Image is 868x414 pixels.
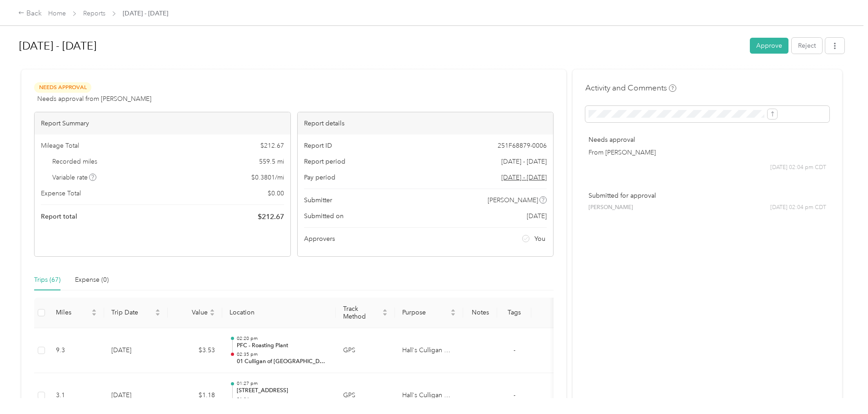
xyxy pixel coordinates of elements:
[52,157,97,166] span: Recorded miles
[501,157,547,166] span: [DATE] - [DATE]
[91,312,97,317] span: caret-down
[34,82,91,93] span: Needs Approval
[450,312,456,317] span: caret-down
[41,141,79,150] span: Mileage Total
[817,363,868,414] iframe: Everlance-gr Chat Button Frame
[123,9,168,18] span: [DATE] - [DATE]
[19,35,743,57] h1: Sep 1 - 30, 2025
[514,346,515,354] span: -
[258,211,284,222] span: $ 212.67
[49,298,104,328] th: Miles
[589,191,826,200] p: Submitted for approval
[237,342,329,350] p: PFC - Roasting Plant
[343,305,380,320] span: Track Method
[259,157,284,166] span: 559.5 mi
[402,309,449,316] span: Purpose
[37,94,151,104] span: Needs approval from [PERSON_NAME]
[589,204,633,212] span: [PERSON_NAME]
[168,328,222,374] td: $3.53
[336,298,395,328] th: Track Method
[395,298,463,328] th: Purpose
[34,275,60,285] div: Trips (67)
[304,141,332,150] span: Report ID
[527,211,547,221] span: [DATE]
[589,135,826,145] p: Needs approval
[237,380,329,387] p: 01:27 pm
[463,298,497,328] th: Notes
[41,212,77,221] span: Report total
[498,141,547,150] span: 251F68879-0006
[382,308,388,313] span: caret-up
[260,141,284,150] span: $ 212.67
[111,309,153,316] span: Trip Date
[268,189,284,198] span: $ 0.00
[298,112,554,135] div: Report details
[91,308,97,313] span: caret-up
[210,308,215,313] span: caret-up
[104,298,168,328] th: Trip Date
[41,189,81,198] span: Expense Total
[770,164,826,172] span: [DATE] 02:04 pm CDT
[175,309,208,316] span: Value
[35,112,290,135] div: Report Summary
[56,309,90,316] span: Miles
[49,328,104,374] td: 9.3
[501,173,547,182] span: Go to pay period
[155,312,160,317] span: caret-down
[52,173,97,182] span: Variable rate
[104,328,168,374] td: [DATE]
[514,391,515,399] span: -
[237,335,329,342] p: 02:20 pm
[18,8,42,19] div: Back
[155,308,160,313] span: caret-up
[497,298,531,328] th: Tags
[382,312,388,317] span: caret-down
[222,298,336,328] th: Location
[450,308,456,313] span: caret-up
[251,173,284,182] span: $ 0.3801 / mi
[585,82,676,94] h4: Activity and Comments
[750,38,788,54] button: Approve
[168,298,222,328] th: Value
[304,195,332,205] span: Submitter
[237,387,329,395] p: [STREET_ADDRESS]
[336,328,395,374] td: GPS
[304,234,335,244] span: Approvers
[792,38,822,54] button: Reject
[83,10,105,17] a: Reports
[75,275,109,285] div: Expense (0)
[304,157,345,166] span: Report period
[48,10,66,17] a: Home
[304,211,344,221] span: Submitted on
[210,312,215,317] span: caret-down
[589,148,826,157] p: From [PERSON_NAME]
[395,328,463,374] td: Hall's Culligan Water
[237,358,329,366] p: 01 Culligan of [GEOGRAPHIC_DATA]
[534,234,545,244] span: You
[237,396,329,403] p: 01:34 pm
[237,351,329,358] p: 02:35 pm
[770,204,826,212] span: [DATE] 02:04 pm CDT
[304,173,335,182] span: Pay period
[488,195,538,205] span: [PERSON_NAME]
